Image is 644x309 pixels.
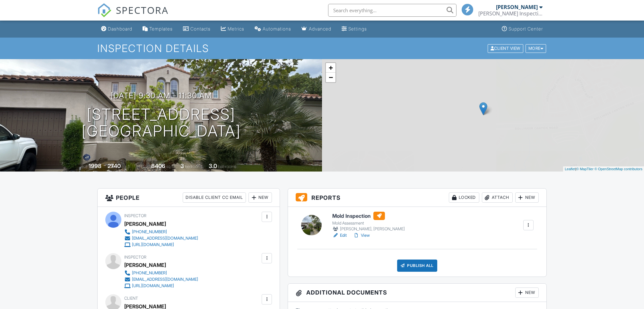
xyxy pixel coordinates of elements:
div: | [563,166,644,172]
span: SPECTORA [116,3,169,17]
a: [URL][DOMAIN_NAME] [124,283,198,289]
div: New [515,192,539,203]
span: sq. ft. [122,164,131,169]
div: Support Center [509,26,543,31]
a: [PHONE_NUMBER] [124,270,198,276]
div: Attach [482,192,513,203]
div: [PERSON_NAME] [496,4,538,10]
a: [PHONE_NUMBER] [124,229,198,235]
div: Contacts [190,26,211,31]
div: Publish All [397,260,437,272]
a: Support Center [499,23,545,35]
a: Client View [487,46,525,50]
div: [PERSON_NAME] [124,219,166,229]
a: Zoom out [326,73,335,82]
h1: [STREET_ADDRESS] [GEOGRAPHIC_DATA] [82,106,241,140]
h3: People [98,189,280,207]
h6: Mold Inspection [332,212,405,220]
div: [PERSON_NAME] [124,260,166,270]
a: [URL][DOMAIN_NAME] [124,242,198,248]
a: Settings [339,23,370,35]
div: Locked [449,192,479,203]
span: Built [81,164,88,169]
a: SPECTORA [97,9,169,22]
h3: Reports [288,189,546,207]
div: [PHONE_NUMBER] [132,270,167,276]
div: Dashboard [108,26,132,31]
span: sq.ft. [166,164,174,169]
a: Metrics [218,23,247,35]
a: Leaflet [565,167,575,171]
div: [PERSON_NAME], [PERSON_NAME] [332,226,405,232]
span: Inspector [124,213,146,218]
div: Automations [263,26,291,31]
div: Settings [348,26,367,31]
h1: Inspection Details [97,43,547,54]
div: 3 [180,163,184,169]
a: Templates [140,23,175,35]
a: Dashboard [99,23,135,35]
h3: [DATE] 9:30 am - 11:30 am [110,91,212,100]
a: Zoom in [326,63,335,73]
a: Advanced [299,23,334,35]
div: 2740 [108,163,121,169]
a: © MapTiler [576,167,594,171]
div: 8406 [151,163,165,169]
div: [EMAIL_ADDRESS][DOMAIN_NAME] [132,277,198,282]
div: Advanced [309,26,331,31]
span: bedrooms [185,164,203,169]
div: [URL][DOMAIN_NAME] [132,283,174,288]
span: Inspector [124,255,146,260]
div: Mold Assessment [332,221,405,226]
div: Ramey's Inspection Services LLC [478,10,543,17]
div: [URL][DOMAIN_NAME] [132,242,174,247]
a: View [353,232,370,239]
a: Contacts [180,23,213,35]
div: Templates [149,26,173,31]
div: More [526,44,546,53]
span: Lot Size [137,164,150,169]
a: Automations (Basic) [252,23,294,35]
div: [EMAIL_ADDRESS][DOMAIN_NAME] [132,236,198,241]
div: New [248,192,272,203]
a: Mold Inspection Mold Assessment [PERSON_NAME], [PERSON_NAME] [332,212,405,232]
div: New [515,287,539,298]
div: Disable Client CC Email [183,192,246,203]
h3: Additional Documents [288,284,546,302]
a: © OpenStreetMap contributors [595,167,642,171]
img: The Best Home Inspection Software - Spectora [97,3,111,17]
input: Search everything... [328,4,457,17]
div: Metrics [228,26,244,31]
div: 1998 [89,163,101,169]
div: 3.0 [209,163,217,169]
div: [PHONE_NUMBER] [132,229,167,234]
span: Client [124,296,138,301]
a: Edit [332,232,347,239]
a: [EMAIL_ADDRESS][DOMAIN_NAME] [124,276,198,283]
span: bathrooms [218,164,236,169]
a: [EMAIL_ADDRESS][DOMAIN_NAME] [124,235,198,242]
div: Client View [488,44,523,53]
